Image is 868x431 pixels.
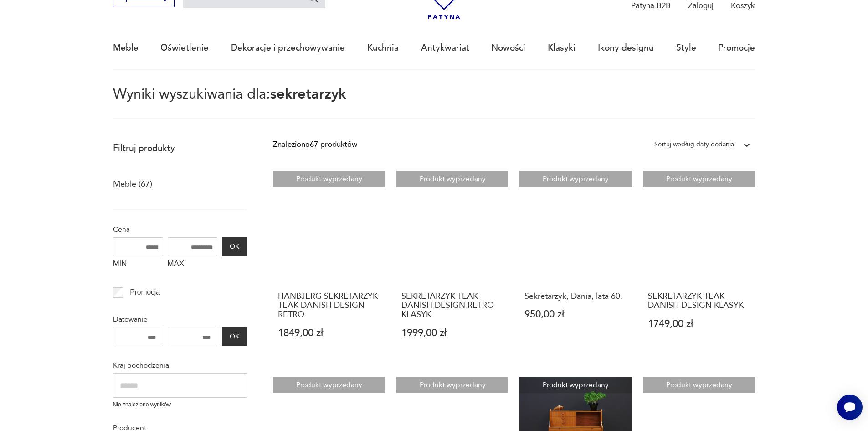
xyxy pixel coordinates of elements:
[421,27,469,69] a: Antykwariat
[367,27,399,69] a: Kuchnia
[654,139,734,151] div: Sortuj według daty dodania
[160,27,209,69] a: Oświetlenie
[688,0,714,11] p: Zaloguj
[222,237,247,256] button: OK
[113,27,139,69] a: Meble
[113,177,152,192] a: Meble (67)
[491,27,525,69] a: Nowości
[548,27,575,69] a: Klasyki
[519,171,632,359] a: Produkt wyprzedanySekretarzyk, Dania, lata 60.Sekretarzyk, Dania, lata 60.950,00 zł
[718,27,755,69] a: Promocje
[643,171,755,359] a: Produkt wyprzedanySEKRETARZYK TEAK DANISH DESIGN KLASYKSEKRETARZYK TEAK DANISH DESIGN KLASYK1749,...
[598,27,654,69] a: Ikony designu
[278,292,380,320] h3: HANBJERG SEKRETARZYK TEAK DANISH DESIGN RETRO
[278,328,380,338] p: 1849,00 zł
[631,0,671,11] p: Patyna B2B
[113,223,247,235] p: Cena
[231,27,345,69] a: Dekoracje i przechowywanie
[648,292,750,311] h3: SEKRETARZYK TEAK DANISH DESIGN KLASYK
[113,256,163,274] label: MIN
[113,313,247,325] p: Datowanie
[113,88,755,119] p: Wyniki wyszukiwania dla:
[524,292,627,301] h3: Sekretarzyk, Dania, lata 60.
[130,286,160,298] p: Promocja
[648,319,750,329] p: 1749,00 zł
[676,27,696,69] a: Style
[396,171,509,359] a: Produkt wyprzedanySEKRETARZYK TEAK DANISH DESIGN RETRO KLASYKSEKRETARZYK TEAK DANISH DESIGN RETRO...
[524,310,627,319] p: 950,00 zł
[273,171,385,359] a: Produkt wyprzedanyHANBJERG SEKRETARZYK TEAK DANISH DESIGN RETROHANBJERG SEKRETARZYK TEAK DANISH D...
[222,327,247,346] button: OK
[270,84,346,104] span: sekretarzyk
[113,142,247,154] p: Filtruj produkty
[837,395,863,420] iframe: Smartsupp widget button
[401,328,504,338] p: 1999,00 zł
[113,359,247,371] p: Kraj pochodzenia
[113,400,247,409] p: Nie znaleziono wyników
[273,139,357,151] div: Znaleziono 67 produktów
[401,292,504,320] h3: SEKRETARZYK TEAK DANISH DESIGN RETRO KLASYK
[168,256,218,274] label: MAX
[731,0,755,11] p: Koszyk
